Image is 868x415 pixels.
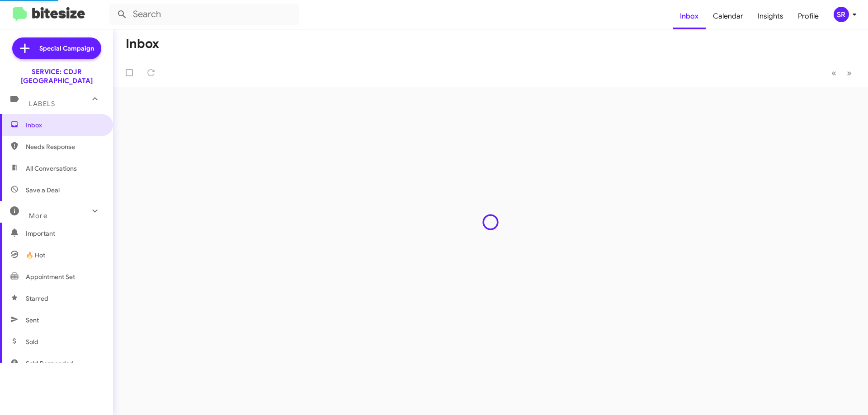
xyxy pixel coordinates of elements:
button: Previous [826,64,842,82]
div: SR [834,7,849,22]
a: Special Campaign [12,37,101,59]
span: » [847,67,852,79]
span: Important [26,229,103,238]
button: SR [826,7,858,22]
span: Labels [29,100,55,108]
span: Sold Responded [26,359,74,368]
a: Insights [750,3,791,29]
button: Next [841,64,857,82]
span: Starred [26,294,48,303]
a: Calendar [706,3,750,29]
input: Search [109,4,299,25]
a: Profile [791,3,826,29]
span: Sent [26,316,39,325]
span: All Conversations [26,164,77,173]
span: Appointment Set [26,272,75,281]
span: Sold [26,337,38,346]
span: Save a Deal [26,186,60,195]
a: Inbox [673,3,706,29]
span: Inbox [26,121,103,130]
nav: Page navigation example [826,64,857,82]
span: More [29,212,47,220]
span: Special Campaign [39,44,94,53]
span: 🔥 Hot [26,251,45,260]
h1: Inbox [126,37,159,51]
span: « [831,67,836,79]
span: Needs Response [26,142,103,151]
